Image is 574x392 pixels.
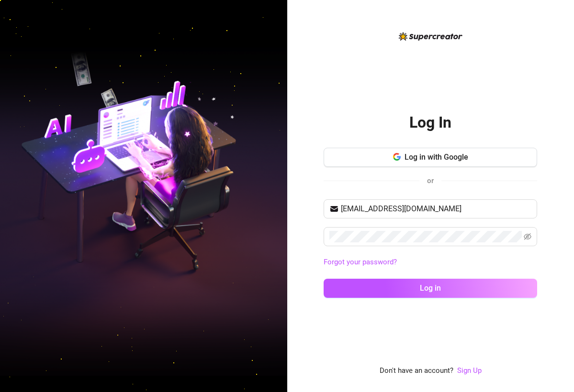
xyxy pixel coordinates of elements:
a: Sign Up [457,366,482,375]
span: eye-invisible [524,233,531,240]
span: or [427,176,434,185]
span: Log in with Google [405,152,468,162]
button: Log in with Google [324,148,537,167]
span: Don't have an account? [380,365,453,377]
span: Log in [420,283,441,293]
a: Sign Up [457,365,482,377]
input: Your email [341,203,531,215]
h2: Log In [409,113,451,132]
img: logo-BBDzfeDw.svg [399,32,462,41]
a: Forgot your password? [324,258,397,266]
button: Log in [324,279,537,298]
a: Forgot your password? [324,257,537,268]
